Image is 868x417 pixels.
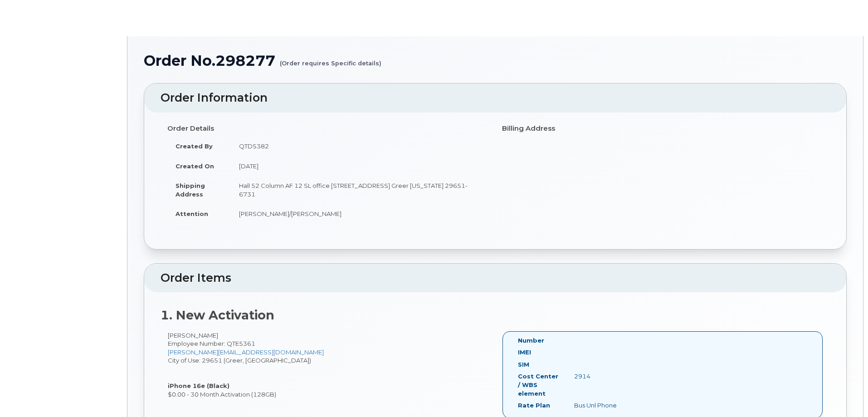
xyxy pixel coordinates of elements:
[567,401,646,410] div: Bus Unl Phone
[167,125,488,132] h4: Order Details
[231,156,488,176] td: [DATE]
[144,53,847,69] h1: Order No.298277
[567,372,646,381] div: 2914
[518,360,529,369] label: SIM
[280,53,381,67] small: (Order requires Specific details)
[168,340,255,347] span: Employee Number: QTE5361
[518,372,561,397] label: Cost Center / WBS element
[176,142,213,150] strong: Created By
[176,162,214,170] strong: Created On
[161,308,274,323] strong: 1. New Activation
[161,92,830,104] h2: Order Information
[161,331,495,399] div: [PERSON_NAME] City of Use: 29651 (Greer, [GEOGRAPHIC_DATA]) $0.00 - 30 Month Activation (128GB)
[518,401,550,410] label: Rate Plan
[168,382,229,389] strong: iPhone 16e (Black)
[231,176,488,204] td: Hall 52 Column AF 12 SL office [STREET_ADDRESS] Greer [US_STATE] 29651-6731
[518,336,544,345] label: Number
[176,182,205,198] strong: Shipping Address
[176,210,208,217] strong: Attention
[518,348,531,357] label: IMEI
[502,125,823,132] h4: Billing Address
[231,204,488,224] td: [PERSON_NAME]/[PERSON_NAME]
[161,272,830,285] h2: Order Items
[231,136,488,156] td: QTD5382
[168,348,324,356] a: [PERSON_NAME][EMAIL_ADDRESS][DOMAIN_NAME]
